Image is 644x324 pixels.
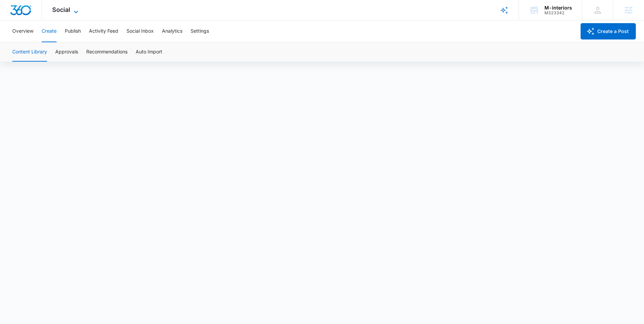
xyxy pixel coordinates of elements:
button: Activity Feed [89,20,118,42]
button: Social Inbox [126,20,154,42]
button: Create a Post [581,23,636,39]
button: Settings [191,20,209,42]
button: Recommendations [86,43,128,62]
button: Overview [12,20,33,42]
button: Publish [65,20,81,42]
div: account id [544,11,572,15]
button: Auto Import [136,43,162,62]
button: Create [42,20,57,42]
span: Social [52,6,70,13]
button: Content Library [12,43,47,62]
button: Approvals [55,43,78,62]
button: Analytics [162,20,182,42]
div: account name [544,5,572,11]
